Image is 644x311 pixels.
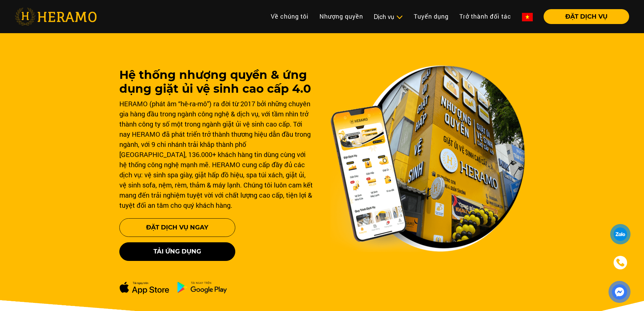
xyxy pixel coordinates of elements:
a: Tuyển dụng [408,9,454,24]
a: ĐẶT DỊCH VỤ [538,14,629,20]
img: subToggleIcon [396,14,403,21]
a: Trở thành đối tác [454,9,517,24]
a: Nhượng quyền [314,9,368,24]
img: vn-flag.png [522,13,533,21]
button: ĐẶT DỊCH VỤ [544,9,629,24]
div: HERAMO (phát âm “hê-ra-mô”) ra đời từ 2017 bởi những chuyên gia hàng đầu trong ngành công nghệ & ... [119,98,314,210]
img: apple-dowload [119,281,169,294]
img: phone-icon [616,259,624,266]
button: Đặt Dịch Vụ Ngay [119,218,235,237]
h1: Hệ thống nhượng quyền & ứng dụng giặt ủi vệ sinh cao cấp 4.0 [119,68,314,96]
div: Dịch vụ [374,12,403,21]
img: ch-dowload [177,281,227,293]
img: heramo-logo.png [15,8,97,25]
a: phone-icon [611,253,630,272]
button: Tải ứng dụng [119,242,235,261]
img: banner [330,65,525,252]
a: Về chúng tôi [265,9,314,24]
